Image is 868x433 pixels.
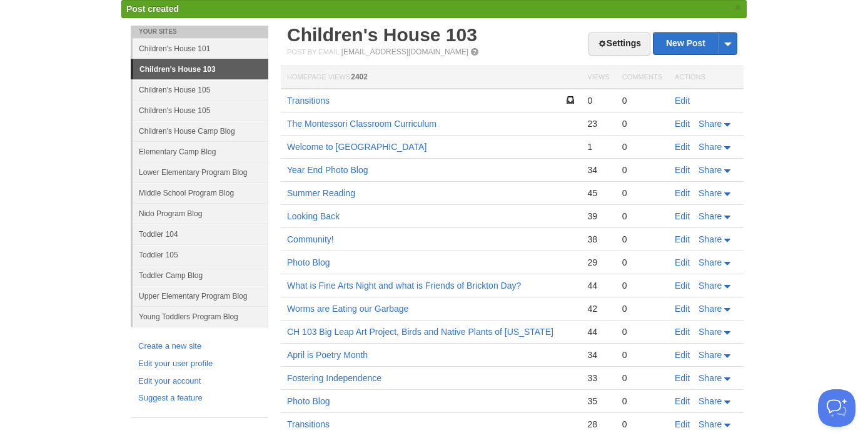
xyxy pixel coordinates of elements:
[699,211,722,221] span: Share
[126,4,179,14] span: Post created
[341,47,468,56] a: [EMAIL_ADDRESS][DOMAIN_NAME]
[622,141,662,152] div: 0
[669,66,744,89] th: Actions
[699,350,722,360] span: Share
[622,349,662,361] div: 0
[622,211,662,222] div: 0
[818,389,855,427] iframe: Help Scout Beacon - Open
[287,142,426,152] a: Welcome to [GEOGRAPHIC_DATA]
[587,164,609,176] div: 34
[675,234,690,244] a: Edit
[699,327,722,337] span: Share
[699,234,722,244] span: Share
[138,357,261,371] a: Edit your user profile
[699,165,722,175] span: Share
[133,182,268,203] a: Middle School Program Blog
[675,419,690,429] a: Edit
[133,79,268,100] a: Children's House 105
[587,349,609,361] div: 34
[138,340,261,353] a: Create a new site
[133,286,268,306] a: Upper Elementary Program Blog
[587,326,609,337] div: 44
[622,326,662,337] div: 0
[133,265,268,286] a: Toddler Camp Blog
[587,211,609,222] div: 39
[133,203,268,224] a: Nido Program Blog
[587,95,609,106] div: 0
[133,59,268,79] a: Children's House 103
[133,162,268,182] a: Lower Elementary Program Blog
[675,257,690,267] a: Edit
[287,234,334,244] a: Community!
[287,419,330,429] a: Transitions
[587,118,609,129] div: 23
[622,372,662,384] div: 0
[675,96,690,106] a: Edit
[699,119,722,129] span: Share
[699,396,722,406] span: Share
[287,211,340,221] a: Looking Back
[133,224,268,244] a: Toddler 104
[588,32,650,56] a: Settings
[133,141,268,162] a: Elementary Camp Blog
[131,26,268,38] li: Your Sites
[133,306,268,327] a: Young Toddlers Program Blog
[675,396,690,406] a: Edit
[587,303,609,314] div: 42
[699,373,722,383] span: Share
[699,281,722,291] span: Share
[287,96,330,106] a: Transitions
[287,257,330,267] a: Photo Blog
[287,327,553,337] a: CH 103 Big Leap Art Project, Birds and Native Plants of [US_STATE]
[133,38,268,59] a: Children's House 101
[287,165,368,175] a: Year End Photo Blog
[622,280,662,291] div: 0
[675,165,690,175] a: Edit
[287,24,477,45] a: Children's House 103
[281,66,581,89] th: Homepage Views
[675,350,690,360] a: Edit
[581,66,615,89] th: Views
[699,304,722,314] span: Share
[287,281,521,291] a: What is Fine Arts Night and what is Friends of Brickton Day?
[622,118,662,129] div: 0
[587,419,609,430] div: 28
[133,100,268,121] a: Children's House 105
[675,142,690,152] a: Edit
[675,188,690,198] a: Edit
[133,121,268,141] a: Children's House Camp Blog
[675,327,690,337] a: Edit
[287,373,381,383] a: Fostering Independence
[587,187,609,199] div: 45
[587,372,609,384] div: 33
[133,244,268,265] a: Toddler 105
[138,375,261,388] a: Edit your account
[622,419,662,430] div: 0
[287,396,330,406] a: Photo Blog
[622,234,662,245] div: 0
[622,303,662,314] div: 0
[587,141,609,152] div: 1
[351,72,368,81] span: 2402
[675,281,690,291] a: Edit
[699,419,722,429] span: Share
[654,32,737,54] a: New Post
[287,119,437,129] a: The Montessori Classroom Curriculum
[675,373,690,383] a: Edit
[622,257,662,268] div: 0
[675,304,690,314] a: Edit
[287,304,408,314] a: Worms are Eating our Garbage
[587,396,609,407] div: 35
[622,164,662,176] div: 0
[616,66,669,89] th: Comments
[699,257,722,267] span: Share
[587,280,609,291] div: 44
[622,95,662,106] div: 0
[287,350,368,360] a: April is Poetry Month
[675,211,690,221] a: Edit
[675,119,690,129] a: Edit
[699,142,722,152] span: Share
[587,257,609,268] div: 29
[287,188,355,198] a: Summer Reading
[622,187,662,199] div: 0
